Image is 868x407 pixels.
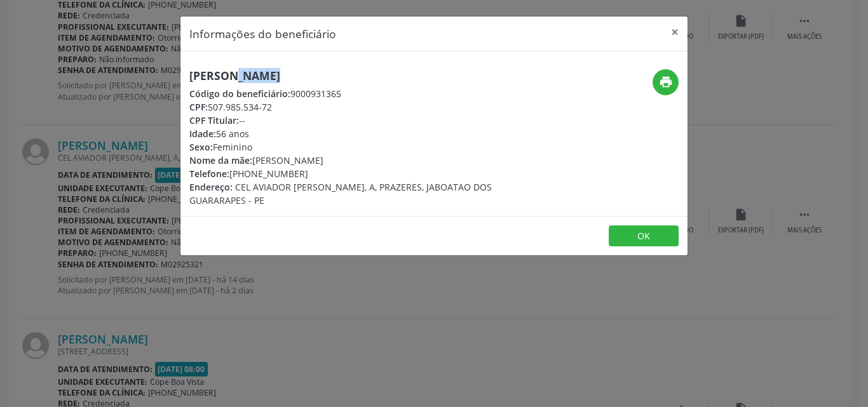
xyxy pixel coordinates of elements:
div: 507.985.534-72 [189,100,510,114]
span: Nome da mãe: [189,154,252,166]
span: Código do beneficiário: [189,88,290,100]
button: Close [662,17,688,48]
button: OK [609,225,679,247]
button: print [653,69,679,95]
div: [PHONE_NUMBER] [189,167,510,180]
i: print [659,75,673,89]
span: Endereço: [189,181,233,193]
h5: Informações do beneficiário [189,25,336,42]
span: CPF Titular: [189,114,239,126]
div: -- [189,114,510,127]
div: 9000931365 [189,87,510,100]
div: Feminino [189,140,510,154]
span: Telefone: [189,168,229,180]
span: CPF: [189,101,208,113]
h5: [PERSON_NAME] [189,69,510,83]
span: Sexo: [189,141,213,153]
div: [PERSON_NAME] [189,154,510,167]
span: CEL AVIADOR [PERSON_NAME], A, PRAZERES, JABOATAO DOS GUARARAPES - PE [189,181,492,206]
div: 56 anos [189,127,510,140]
span: Idade: [189,128,216,140]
